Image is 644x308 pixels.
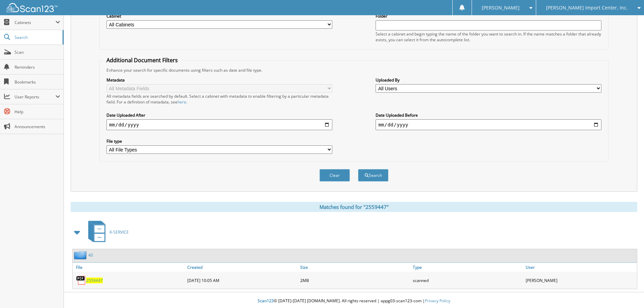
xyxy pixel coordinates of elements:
input: start [106,119,332,130]
label: Metadata [106,77,332,83]
span: User Reports [15,94,55,100]
div: [DATE] 10:05 AM [186,274,299,287]
span: Reminders [15,64,60,70]
label: Date Uploaded After [106,112,332,118]
span: Scan123 [258,298,274,304]
div: All metadata fields are searched by default. Select a cabinet with metadata to enable filtering b... [106,93,332,105]
a: here [177,99,186,105]
input: end [376,119,601,130]
span: [PERSON_NAME] [482,6,520,10]
span: Bookmarks [15,79,60,85]
div: scanned [411,274,524,287]
div: Matches found for "2559447" [71,202,637,212]
div: 2MB [299,274,411,287]
img: scan123-logo-white.svg [7,3,57,12]
a: Size [299,263,411,272]
div: Enhance your search for specific documents using filters such as date and file type. [103,67,605,73]
label: Uploaded By [376,77,601,83]
label: File type [106,138,332,144]
span: Announcements [15,124,60,129]
a: Privacy Policy [425,298,450,304]
label: Cabinet [106,13,332,19]
a: Created [186,263,299,272]
a: K-SERVICE [84,219,129,245]
div: Select a cabinet and begin typing the name of the folder you want to search in. If the name match... [376,31,601,43]
span: Scan [15,49,60,55]
div: [PERSON_NAME] [524,274,637,287]
img: PDF.png [76,275,86,285]
span: Help [15,109,60,115]
iframe: Chat Widget [610,276,644,308]
label: Folder [376,13,601,19]
a: 40 [88,252,93,258]
a: User [524,263,637,272]
button: Clear [319,169,350,182]
button: Search [358,169,388,182]
legend: Additional Document Filters [103,56,181,64]
span: Cabinets [15,20,55,25]
span: K-SERVICE [110,229,129,235]
span: [PERSON_NAME] Import Center, Inc. [546,6,628,10]
a: Type [411,263,524,272]
span: Search [15,34,59,40]
a: 2559447 [86,278,103,283]
label: Date Uploaded Before [376,112,601,118]
img: folder2.png [74,251,88,259]
a: File [73,263,186,272]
